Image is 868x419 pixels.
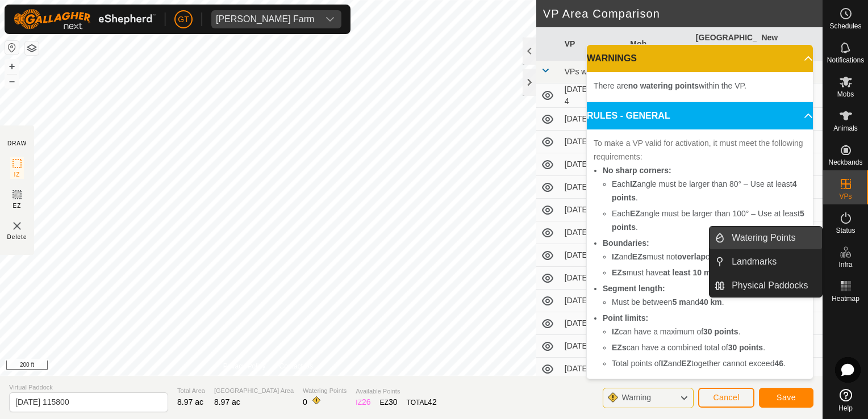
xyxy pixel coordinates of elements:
[823,384,868,416] a: Help
[603,166,671,175] b: No sharp corners:
[630,209,640,218] b: EZ
[612,177,806,204] li: Each angle must be larger than 80° – Use at least .
[587,52,637,65] span: WARNINGS
[587,109,670,123] span: RULES - GENERAL
[177,386,205,396] span: Total Area
[25,41,39,55] button: Map Layers
[279,361,313,371] a: Contact Us
[612,343,627,352] b: EZs
[216,15,314,24] div: [PERSON_NAME] Farm
[5,60,19,73] button: +
[833,125,858,132] span: Animals
[14,9,156,30] img: Gallagher Logo
[560,312,626,335] td: [DATE] LL C 7
[838,261,852,268] span: Infra
[594,139,803,161] span: To make a VP valid for activation, it must meet the following requirements:
[777,393,796,402] span: Save
[560,83,626,108] td: [DATE] DH S B 4
[560,267,626,290] td: [DATE] DH B 4
[713,393,740,402] span: Cancel
[7,233,27,241] span: Delete
[725,250,822,273] a: Landmarks
[612,327,619,336] b: IZ
[725,274,822,297] a: Physical Paddocks
[827,57,864,64] span: Notifications
[543,7,823,20] h2: VP Area Comparison
[691,27,757,61] th: [GEOGRAPHIC_DATA] Area
[661,359,667,368] b: IZ
[698,388,754,408] button: Cancel
[587,102,813,129] p-accordion-header: RULES - GENERAL
[587,45,813,72] p-accordion-header: WARNINGS
[407,396,437,408] div: TOTAL
[728,343,763,352] b: 30 points
[10,219,24,233] img: VP
[9,383,168,392] span: Virtual Paddock
[612,325,806,338] li: can have a maximum of .
[673,298,686,307] b: 5 m
[612,341,806,354] li: can have a combined total of .
[612,266,806,279] li: must have around them.
[603,238,649,248] b: Boundaries:
[621,393,651,402] span: Warning
[5,41,19,55] button: Reset Map
[603,284,665,293] b: Segment length:
[681,359,691,368] b: EZ
[710,250,822,273] li: Landmarks
[632,252,647,261] b: EZs
[732,231,795,245] span: Watering Points
[594,81,746,90] span: There are within the VP.
[828,159,862,166] span: Neckbands
[356,396,370,408] div: IZ
[630,179,637,188] b: IZ
[303,386,347,396] span: Watering Points
[759,388,813,408] button: Save
[732,279,808,292] span: Physical Paddocks
[587,129,813,379] p-accordion-content: RULES - GENERAL
[178,14,189,26] span: GT
[612,295,806,309] li: Must be between and .
[838,405,853,412] span: Help
[211,10,319,28] span: Thoren Farm
[565,67,675,76] span: VPs with NO Physical Paddock
[625,27,691,61] th: Mob
[177,397,203,407] span: 8.97 ac
[560,358,626,380] td: [DATE] LL N 1
[214,386,294,396] span: [GEOGRAPHIC_DATA] Area
[612,250,806,263] li: and must not or themselves.
[677,252,706,261] b: overlap
[839,193,852,200] span: VPs
[832,295,859,302] span: Heatmap
[319,10,341,28] div: dropdown trigger
[560,244,626,267] td: [DATE] EL SE 7
[560,131,626,153] td: [DATE] EL SE4
[560,27,626,61] th: VP
[836,227,855,234] span: Status
[663,268,711,277] b: at least 10 m
[380,396,398,408] div: EZ
[732,255,777,269] span: Landmarks
[5,74,19,88] button: –
[560,290,626,312] td: [DATE] GT W 5
[7,139,27,148] div: DRAW
[356,387,436,396] span: Available Points
[560,335,626,358] td: [DATE] EL SE 9
[703,327,738,336] b: 30 points
[560,176,626,199] td: [DATE] DH B
[612,252,619,261] b: IZ
[612,209,804,232] b: 5 points
[587,72,813,102] p-accordion-content: WARNINGS
[837,91,854,98] span: Mobs
[303,397,307,407] span: 0
[560,108,626,131] td: [DATE] EL SE 2
[560,153,626,176] td: [DATE] EL SE 5
[829,23,861,30] span: Schedules
[699,298,722,307] b: 40 km
[628,81,699,90] b: no watering points
[612,207,806,234] li: Each angle must be larger than 100° – Use at least .
[362,397,371,407] span: 26
[389,397,398,407] span: 30
[612,357,806,370] li: Total points of and together cannot exceed .
[612,179,797,202] b: 4 points
[428,397,437,407] span: 42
